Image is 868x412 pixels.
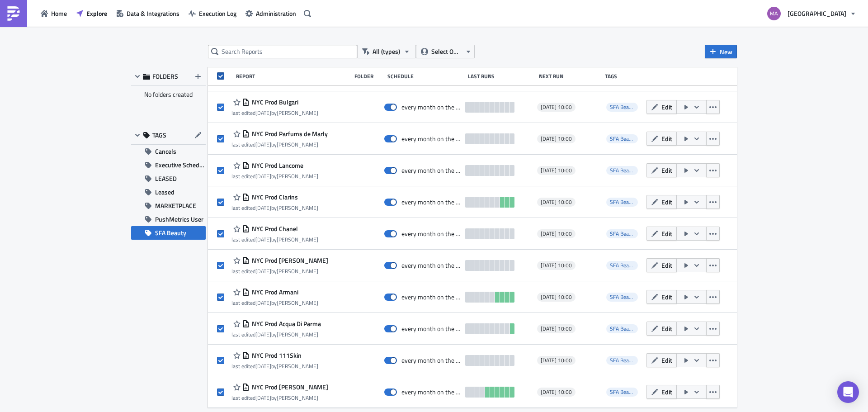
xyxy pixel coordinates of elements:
[250,351,302,360] span: NYC Prod 111Skin
[401,261,461,270] div: every month on the 6th
[646,227,677,241] button: Edit
[541,325,572,332] span: [DATE] 10:00
[250,383,328,391] span: NYC Prod Bobbi
[610,103,636,111] span: SFA Beauty
[646,353,677,367] button: Edit
[231,394,328,401] div: last edited by [PERSON_NAME]
[241,6,301,20] button: Administration
[112,6,184,20] a: Data & Integrations
[231,173,318,180] div: last edited by [PERSON_NAME]
[541,230,572,237] span: [DATE] 10:00
[610,293,636,301] span: SFA Beauty
[605,73,643,80] div: Tags
[661,229,672,238] span: Edit
[646,290,677,304] button: Edit
[71,6,112,20] a: Explore
[401,198,461,206] div: every month on the 6th
[208,45,357,58] input: Search Reports
[606,293,638,302] span: SFA Beauty
[661,292,672,302] span: Edit
[606,356,638,365] span: SFA Beauty
[155,145,176,158] span: Cancels
[255,267,271,275] time: 2025-09-23T13:57:27Z
[387,73,463,80] div: Schedule
[231,236,318,243] div: last edited by [PERSON_NAME]
[231,141,328,148] div: last edited by [PERSON_NAME]
[610,324,636,333] span: SFA Beauty
[131,185,206,199] button: Leased
[255,330,271,339] time: 2025-10-01T17:50:27Z
[606,229,638,238] span: SFA Beauty
[250,256,328,265] span: NYC Prod Augustinus Bader
[606,166,638,175] span: SFA Beauty
[131,86,206,103] div: No folders created
[837,381,859,403] div: Open Intercom Messenger
[373,47,400,57] span: All (types)
[720,47,732,57] span: New
[606,134,638,143] span: SFA Beauty
[155,213,203,226] span: PushMetrics User
[250,130,328,138] span: NYC Prod Parfums de Marly
[255,204,271,212] time: 2025-09-23T16:12:07Z
[468,73,534,80] div: Last Runs
[131,226,206,240] button: SFA Beauty
[231,204,318,211] div: last edited by [PERSON_NAME]
[256,9,296,18] span: Administration
[661,355,672,365] span: Edit
[610,134,636,143] span: SFA Beauty
[127,9,179,18] span: Data & Integrations
[661,102,672,112] span: Edit
[152,72,178,81] span: FOLDERS
[155,185,175,199] span: Leased
[401,103,461,111] div: every month on the 6th
[661,197,672,207] span: Edit
[606,103,638,112] span: SFA Beauty
[250,98,298,106] span: NYC Prod Bulgari
[131,158,206,172] button: Executive Schedule
[610,356,636,365] span: SFA Beauty
[646,385,677,399] button: Edit
[646,132,677,146] button: Edit
[661,134,672,143] span: Edit
[131,213,206,226] button: PushMetrics User
[541,294,572,301] span: [DATE] 10:00
[250,320,321,328] span: NYC Prod Acqua Di Parma
[357,45,416,58] button: All (types)
[401,356,461,365] div: every month on the 6th
[231,363,318,369] div: last edited by [PERSON_NAME]
[199,9,236,18] span: Execution Log
[661,260,672,270] span: Edit
[610,198,636,206] span: SFA Beauty
[184,6,241,20] button: Execution Log
[401,293,461,301] div: every month on the 6th
[250,193,298,201] span: NYC Prod Clarins
[646,163,677,177] button: Edit
[255,298,271,307] time: 2025-09-23T14:47:18Z
[541,167,572,174] span: [DATE] 10:00
[152,131,166,139] span: TAGS
[250,288,298,296] span: NYC Prod Armani
[255,393,271,402] time: 2025-09-29T18:18:54Z
[541,135,572,142] span: [DATE] 10:00
[661,166,672,175] span: Edit
[401,230,461,238] div: every month on the 6th
[255,362,271,370] time: 2025-09-29T19:27:02Z
[610,166,636,175] span: SFA Beauty
[51,9,67,18] span: Home
[401,166,461,175] div: every month on the 6th
[131,199,206,213] button: MARKETPLACE
[155,172,177,185] span: LEASED
[250,161,303,170] span: NYC Prod Lancome
[131,145,206,158] button: Cancels
[36,6,71,20] button: Home
[646,322,677,336] button: Edit
[610,388,636,396] span: SFA Beauty
[539,73,601,80] div: Next Run
[255,172,271,180] time: 2025-09-29T18:15:25Z
[646,100,677,114] button: Edit
[401,135,461,143] div: every month on the 6th
[431,47,462,57] span: Select Owner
